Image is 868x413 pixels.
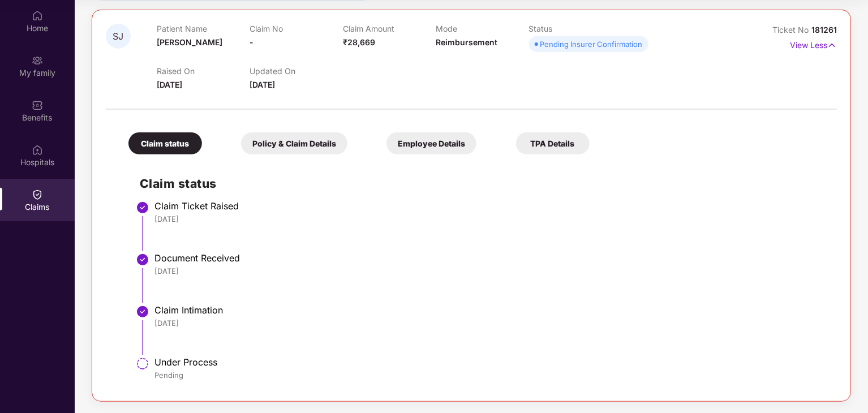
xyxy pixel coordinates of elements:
[154,214,826,224] div: [DATE]
[516,132,590,154] div: TPA Details
[790,36,837,51] p: View Less
[157,37,222,47] span: [PERSON_NAME]
[157,80,182,89] span: [DATE]
[136,201,149,214] img: svg+xml;base64,PHN2ZyBpZD0iU3RlcC1Eb25lLTMyeDMyIiB4bWxucz0iaHR0cDovL3d3dy53My5vcmcvMjAwMC9zdmciIH...
[154,370,826,380] div: Pending
[128,132,202,154] div: Claim status
[154,200,826,212] div: Claim Ticket Raised
[436,37,497,47] span: Reimbursement
[140,174,826,193] h2: Claim status
[343,37,375,47] span: ₹28,669
[32,10,43,21] img: svg+xml;base64,PHN2ZyBpZD0iSG9tZSIgeG1sbnM9Imh0dHA6Ly93d3cudzMub3JnLzIwMDAvc3ZnIiB3aWR0aD0iMjAiIG...
[32,100,43,111] img: svg+xml;base64,PHN2ZyBpZD0iQmVuZWZpdHMiIHhtbG5zPSJodHRwOi8vd3d3LnczLm9yZy8yMDAwL3N2ZyIgd2lkdGg9Ij...
[250,66,342,76] p: Updated On
[157,66,250,76] p: Raised On
[343,24,436,33] p: Claim Amount
[32,55,43,66] img: svg+xml;base64,PHN2ZyB3aWR0aD0iMjAiIGhlaWdodD0iMjAiIHZpZXdCb3g9IjAgMCAyMCAyMCIgZmlsbD0ibm9uZSIgeG...
[136,253,149,266] img: svg+xml;base64,PHN2ZyBpZD0iU3RlcC1Eb25lLTMyeDMyIiB4bWxucz0iaHR0cDovL3d3dy53My5vcmcvMjAwMC9zdmciIH...
[772,25,811,35] span: Ticket No
[154,304,826,316] div: Claim Intimation
[32,144,43,156] img: svg+xml;base64,PHN2ZyBpZD0iSG9zcGl0YWxzIiB4bWxucz0iaHR0cDovL3d3dy53My5vcmcvMjAwMC9zdmciIHdpZHRoPS...
[241,132,347,154] div: Policy & Claim Details
[540,38,643,50] div: Pending Insurer Confirmation
[113,32,124,41] span: SJ
[157,24,250,33] p: Patient Name
[154,266,826,276] div: [DATE]
[154,252,826,264] div: Document Received
[529,24,622,33] p: Status
[250,80,275,89] span: [DATE]
[436,24,528,33] p: Mode
[250,24,342,33] p: Claim No
[32,189,43,200] img: svg+xml;base64,PHN2ZyBpZD0iQ2xhaW0iIHhtbG5zPSJodHRwOi8vd3d3LnczLm9yZy8yMDAwL3N2ZyIgd2lkdGg9IjIwIi...
[811,25,837,35] span: 181261
[250,37,253,47] span: -
[154,356,826,368] div: Under Process
[136,305,149,319] img: svg+xml;base64,PHN2ZyBpZD0iU3RlcC1Eb25lLTMyeDMyIiB4bWxucz0iaHR0cDovL3d3dy53My5vcmcvMjAwMC9zdmciIH...
[154,318,826,328] div: [DATE]
[386,132,476,154] div: Employee Details
[827,39,837,51] img: svg+xml;base64,PHN2ZyB4bWxucz0iaHR0cDovL3d3dy53My5vcmcvMjAwMC9zdmciIHdpZHRoPSIxNyIgaGVpZ2h0PSIxNy...
[136,357,149,371] img: svg+xml;base64,PHN2ZyBpZD0iU3RlcC1QZW5kaW5nLTMyeDMyIiB4bWxucz0iaHR0cDovL3d3dy53My5vcmcvMjAwMC9zdm...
